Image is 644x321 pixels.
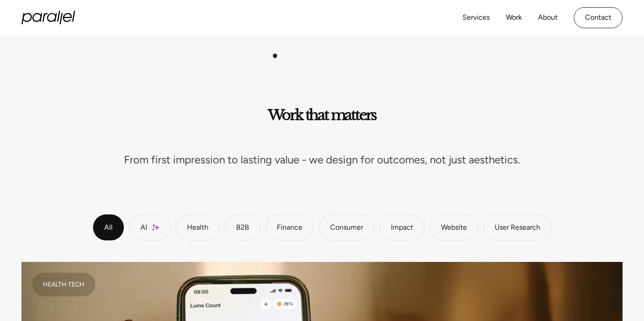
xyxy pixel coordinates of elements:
[506,11,522,24] a: Work
[104,222,113,233] div: All
[124,152,520,168] p: From first impression to lasting value - we design for outcomes, not just aesthetics.
[43,280,85,289] div: Health Tech
[140,222,147,233] div: AI
[391,222,413,233] div: Impact
[277,222,302,233] div: Finance
[330,222,363,233] div: Consumer
[21,11,75,24] a: home
[236,222,249,233] div: B2B
[187,222,208,233] div: Health
[462,11,490,24] a: Services
[574,7,623,28] a: Contact
[441,222,467,233] div: Website
[495,222,540,233] div: User Research
[268,107,377,123] h2: Work that matters
[538,11,558,24] a: About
